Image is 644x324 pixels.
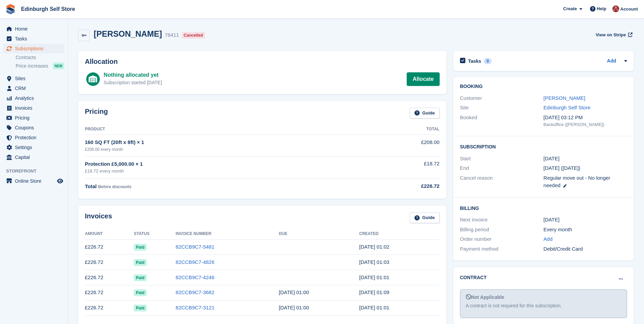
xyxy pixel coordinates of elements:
[134,229,176,239] th: Status
[279,289,309,295] time: 2025-05-11 00:00:00 UTC
[355,156,440,178] td: £18.72
[15,44,56,53] span: Subscriptions
[15,143,56,152] span: Settings
[176,259,214,265] a: 82CCB9C7-4826
[15,152,56,162] span: Capital
[355,124,440,135] th: Total
[3,133,64,142] a: menu
[466,294,621,301] div: Not Applicable
[355,182,440,190] div: £226.72
[468,58,481,64] h2: Tasks
[182,32,205,39] div: Cancelled
[176,289,214,295] a: 82CCB9C7-3682
[3,143,64,152] a: menu
[3,34,64,43] a: menu
[597,5,606,12] span: Help
[544,105,590,110] a: Edinburgh Self Store
[593,29,634,40] a: View on Stripe
[85,239,134,255] td: £226.72
[460,94,544,102] div: Customer
[6,168,68,175] span: Storefront
[407,72,439,86] a: Allocate
[460,235,544,243] div: Order number
[98,184,131,189] span: Before discounts
[279,305,309,310] time: 2025-04-11 00:00:00 UTC
[460,104,544,112] div: Site
[3,24,64,34] a: menu
[544,121,627,128] div: Backoffice ([PERSON_NAME])
[460,114,544,128] div: Booked
[134,259,146,266] span: Paid
[612,5,619,12] img: Lucy Michalec
[460,84,627,89] h2: Booking
[56,177,64,185] a: Preview store
[3,113,64,123] a: menu
[544,165,581,171] span: [DATE] ([DATE])
[410,212,440,223] a: Guide
[3,93,64,103] a: menu
[460,164,544,172] div: End
[85,139,355,146] div: 160 SQ FT (20ft x 8ft) × 1
[85,300,134,316] td: £226.72
[410,108,440,119] a: Guide
[16,62,64,70] a: Price increases NEW
[15,93,56,103] span: Analytics
[460,155,544,163] div: Start
[5,4,16,14] img: stora-icon-8386f47178a22dfd0bd8f6a31ec36ba5ce8667c1dd55bd0f319d3a0aa187defe.svg
[104,79,162,86] div: Subscription started [DATE]
[3,123,64,132] a: menu
[544,95,585,101] a: [PERSON_NAME]
[460,226,544,234] div: Billing period
[359,305,389,310] time: 2025-04-10 00:01:00 UTC
[134,305,146,311] span: Paid
[544,226,627,234] div: Every month
[460,143,627,150] h2: Subscription
[460,274,487,281] h2: Contract
[94,29,162,38] h2: [PERSON_NAME]
[85,146,355,152] div: £208.00 every month
[134,274,146,281] span: Paid
[3,84,64,93] a: menu
[104,71,162,79] div: Nothing allocated yet
[85,212,112,223] h2: Invoices
[15,176,56,186] span: Online Store
[279,229,359,239] th: Due
[595,32,626,38] span: View on Stripe
[176,305,214,310] a: 82CCB9C7-3121
[176,274,214,280] a: 82CCB9C7-4246
[165,31,179,39] div: 76411
[85,270,134,285] td: £226.72
[466,302,621,309] div: A contract is not required for this subscription.
[85,160,355,168] div: Protection £5,000.00 × 1
[3,152,64,162] a: menu
[544,235,553,243] a: Add
[85,108,108,119] h2: Pricing
[18,3,78,15] a: Edinburgh Self Store
[3,103,64,113] a: menu
[15,103,56,113] span: Invoices
[607,57,616,65] a: Add
[544,245,627,253] div: Debit/Credit Card
[16,63,48,69] span: Price increases
[176,244,214,250] a: 82CCB9C7-5481
[460,245,544,253] div: Payment method
[16,54,64,61] a: Contracts
[3,176,64,186] a: menu
[15,24,56,34] span: Home
[85,168,355,175] div: £18.72 every month
[460,204,627,211] h2: Billing
[134,244,146,251] span: Paid
[620,6,638,13] span: Account
[359,229,440,239] th: Created
[15,74,56,83] span: Sites
[544,175,610,188] span: Regular move out - No longer needed
[134,289,146,296] span: Paid
[3,74,64,83] a: menu
[460,174,544,190] div: Cancel reason
[85,255,134,270] td: £226.72
[85,124,355,135] th: Product
[85,58,440,66] h2: Allocation
[484,58,492,64] div: 0
[85,229,134,239] th: Amount
[15,84,56,93] span: CRM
